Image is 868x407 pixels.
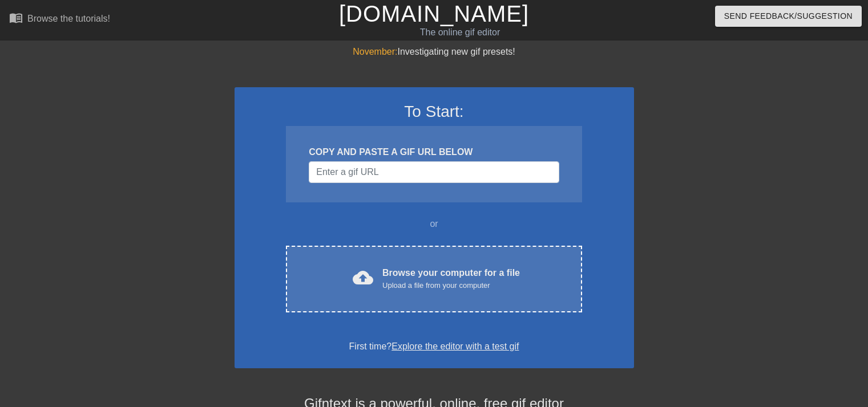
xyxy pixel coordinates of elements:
[9,11,110,29] a: Browse the tutorials!
[235,45,634,59] div: Investigating new gif presets!
[353,47,397,56] span: November:
[264,217,604,231] div: or
[9,11,23,25] span: menu_book
[724,9,853,23] span: Send Feedback/Suggestion
[249,340,619,353] div: First time?
[295,26,625,39] div: The online gif editor
[339,1,529,26] a: [DOMAIN_NAME]
[391,341,519,351] a: Explore the editor with a test gif
[715,6,862,27] button: Send Feedback/Suggestion
[353,267,373,288] span: cloud_upload
[27,14,110,23] div: Browse the tutorials!
[382,266,520,291] div: Browse your computer for a file
[382,280,520,291] div: Upload a file from your computer
[309,161,559,183] input: Username
[249,102,619,121] h3: To Start:
[309,145,559,159] div: COPY AND PASTE A GIF URL BELOW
